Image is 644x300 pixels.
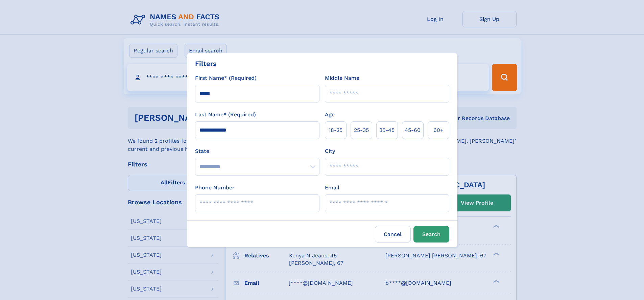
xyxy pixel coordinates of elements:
[195,59,217,69] div: Filters
[375,226,411,243] label: Cancel
[413,226,449,243] button: Search
[405,126,421,134] span: 45‑60
[325,111,335,119] label: Age
[433,126,444,134] span: 60+
[325,147,335,155] label: City
[195,111,256,119] label: Last Name* (Required)
[325,74,359,82] label: Middle Name
[329,126,342,134] span: 18‑25
[354,126,369,134] span: 25‑35
[195,74,257,82] label: First Name* (Required)
[195,147,319,155] label: State
[195,184,235,192] label: Phone Number
[379,126,395,134] span: 35‑45
[325,184,339,192] label: Email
